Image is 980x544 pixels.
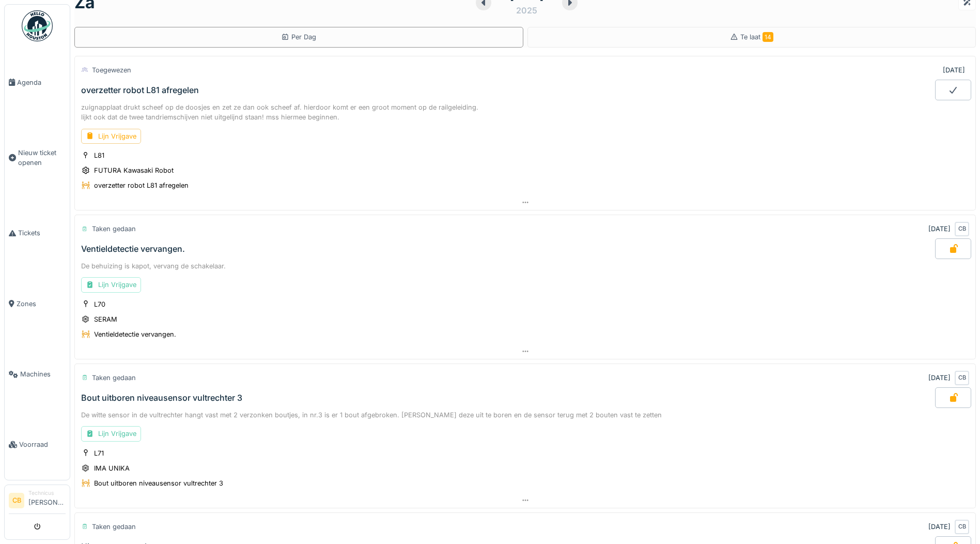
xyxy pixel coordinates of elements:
span: Agenda [17,78,66,87]
a: Tickets [5,198,70,268]
div: Taken gedaan [92,373,136,383]
a: CB Technicus[PERSON_NAME] [9,489,66,514]
div: FUTURA Kawasaki Robot [94,165,174,175]
div: IMA UNIKA [94,463,130,473]
a: Nieuw ticket openen [5,117,70,198]
div: Technicus [28,489,66,497]
a: Machines [5,339,70,410]
img: Badge_color-CXgf-gQk.svg [22,10,53,41]
div: De behuizing is kapot, vervang de schakelaar. [81,261,969,271]
div: [DATE] [943,65,965,75]
div: zuignapplaat drukt scheef op de doosjes en zet ze dan ook scheef af. hierdoor komt er een groot m... [81,102,969,122]
div: overzetter robot L81 afregelen [81,85,199,95]
a: Zones [5,268,70,339]
div: L71 [94,448,104,458]
div: Per Dag [281,32,316,42]
div: CB [955,222,969,236]
div: Lijn Vrijgave [81,426,141,441]
div: Lijn Vrijgave [81,129,141,144]
div: [DATE] [928,224,951,234]
div: L81 [94,150,104,160]
span: Tickets [18,228,66,238]
div: Toegewezen [92,65,131,75]
li: CB [9,493,24,508]
div: Ventieldetectie vervangen. [81,244,185,254]
div: Taken gedaan [92,522,136,532]
div: De witte sensor in de vultrechter hangt vast met 2 verzonken boutjes, in nr.3 is er 1 bout afgebr... [81,410,969,420]
span: Te laat [740,33,773,41]
div: Bout uitboren niveausensor vultrechter 3 [81,393,242,403]
div: Taken gedaan [92,224,136,234]
span: 14 [763,32,773,42]
div: CB [955,371,969,385]
span: Voorraad [19,440,66,449]
div: Ventieldetectie vervangen. [94,329,176,339]
div: [DATE] [928,522,951,532]
a: Agenda [5,47,70,117]
span: Zones [17,299,66,309]
div: overzetter robot L81 afregelen [94,180,189,190]
li: [PERSON_NAME] [28,489,66,511]
div: CB [955,520,969,534]
div: [DATE] [928,373,951,383]
span: Machines [20,369,66,379]
div: 2025 [516,4,537,17]
div: Lijn Vrijgave [81,277,141,292]
span: Nieuw ticket openen [18,148,66,168]
div: Bout uitboren niveausensor vultrechter 3 [94,478,223,488]
div: SERAM [94,314,117,324]
a: Voorraad [5,410,70,480]
div: L70 [94,299,105,309]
